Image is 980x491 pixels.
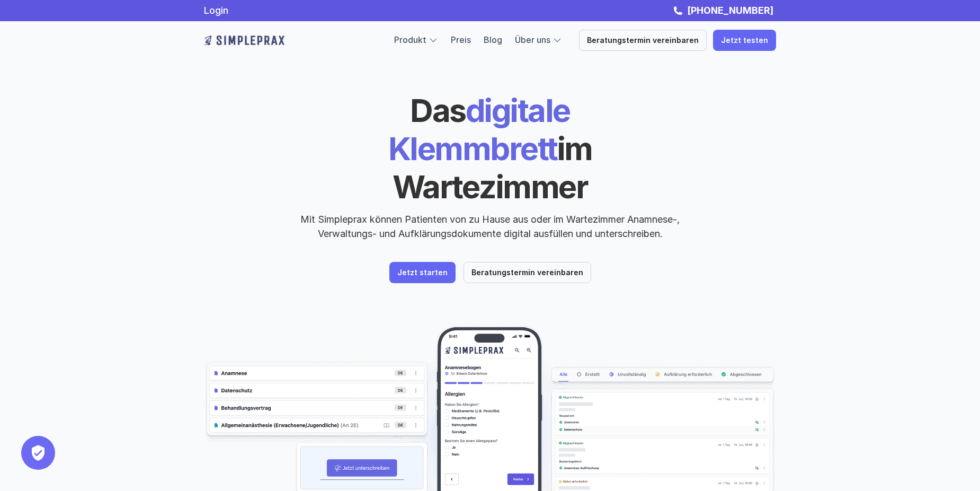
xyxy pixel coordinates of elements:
p: Jetzt testen [721,36,768,45]
span: im Wartezimmer [393,129,598,206]
a: Über uns [515,34,550,45]
a: Beratungstermin vereinbaren [579,30,707,51]
a: Preis [451,34,471,45]
a: Jetzt starten [389,262,456,283]
span: Das [410,91,466,129]
a: Beratungstermin vereinbaren [464,262,591,283]
h1: digitale Klemmbrett [307,91,673,206]
p: Beratungstermin vereinbaren [471,268,583,277]
p: Jetzt starten [397,268,448,277]
a: Login [204,5,228,16]
strong: [PHONE_NUMBER] [687,5,773,16]
a: Blog [484,34,502,45]
a: Produkt [394,34,426,45]
a: Jetzt testen [713,30,776,51]
p: Mit Simpleprax können Patienten von zu Hause aus oder im Wartezimmer Anamnese-, Verwaltungs- und ... [291,212,689,241]
p: Beratungstermin vereinbaren [587,36,699,45]
a: [PHONE_NUMBER] [684,5,776,16]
